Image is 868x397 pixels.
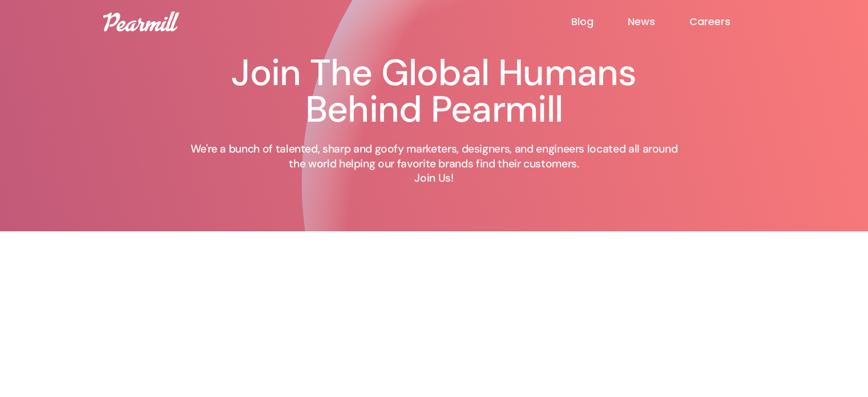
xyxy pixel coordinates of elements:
a: Blog [571,15,628,29]
a: News [628,15,689,29]
img: Pearmill logo [103,11,179,31]
p: We're a bunch of talented, sharp and goofy marketers, designers, and engineers located all around... [183,142,685,186]
h1: Join The Global Humans Behind Pearmill [183,55,685,128]
a: Careers [689,15,765,29]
